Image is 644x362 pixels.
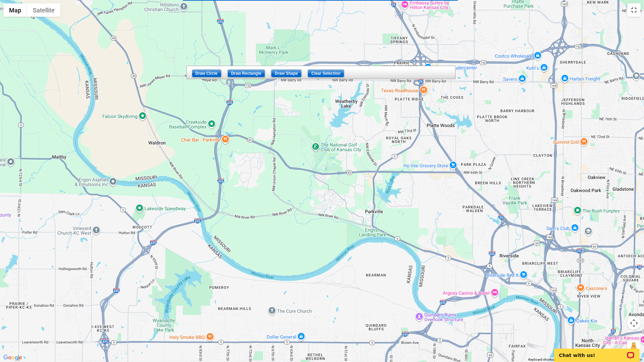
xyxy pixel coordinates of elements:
input: Clear Selection [308,69,344,77]
input: Draw Circle [192,69,221,77]
input: Draw Shape [271,69,302,77]
iframe: LiveChat chat widget [550,341,644,362]
input: Draw Rectangle [227,69,265,77]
